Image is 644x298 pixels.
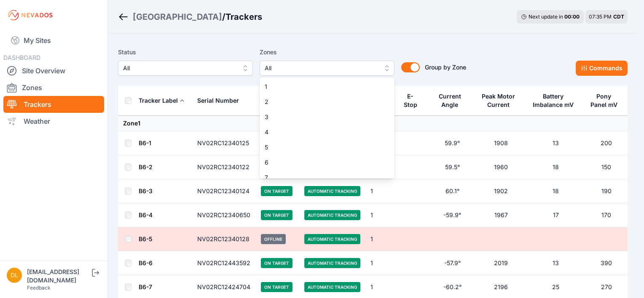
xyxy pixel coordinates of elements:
span: 3 [265,113,379,121]
span: All [265,63,378,73]
span: 5 [265,143,379,152]
button: All [260,61,394,76]
span: 1 [265,82,379,91]
span: 4 [265,128,379,136]
span: 7 [265,173,379,182]
span: 6 [265,158,379,167]
div: All [260,77,394,178]
span: 2 [265,98,379,106]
